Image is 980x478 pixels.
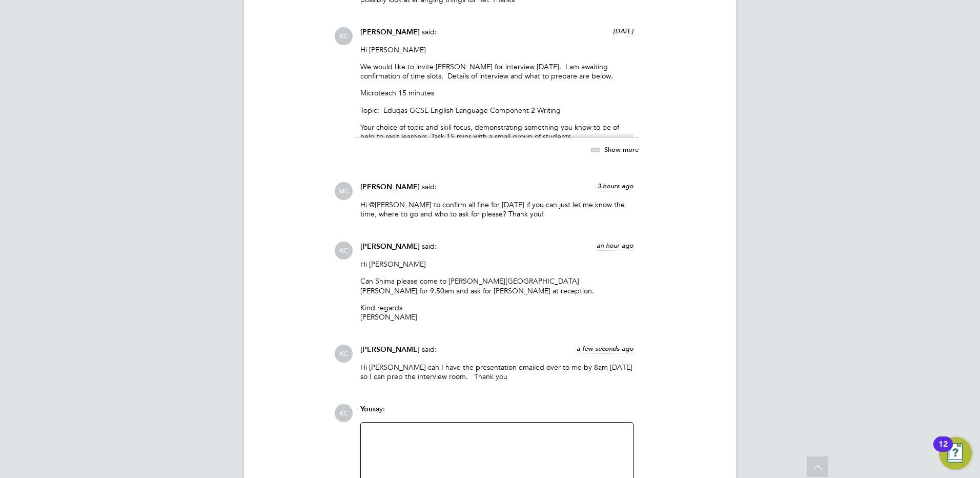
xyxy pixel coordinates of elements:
span: MC [335,182,353,200]
p: Can Shima please come to [PERSON_NAME][GEOGRAPHIC_DATA][PERSON_NAME] for 9.50am and ask for [PERS... [360,276,634,295]
span: an hour ago [597,241,634,250]
span: [PERSON_NAME] [360,28,420,36]
span: You [360,405,373,413]
p: We would like to invite [PERSON_NAME] for interview [DATE]. I am awaiting confirmation of time sl... [360,62,634,81]
span: KC [335,242,353,260]
p: Microteach 15 minutes [360,88,634,97]
p: Hi [PERSON_NAME] can I have the presentation emailed over to me by 8am [DATE] so I can prep the i... [360,363,634,381]
span: [PERSON_NAME] [360,345,420,354]
p: Your choice of topic and skill focus, demonstrating something you know to be of help to resit lea... [360,123,634,141]
span: [DATE] [613,27,634,35]
p: Hi [PERSON_NAME] [360,45,634,54]
span: 3 hours ago [597,182,634,190]
span: [PERSON_NAME] [360,242,420,251]
p: Hi [PERSON_NAME] [360,260,634,269]
button: Open Resource Center, 12 new notifications [939,437,972,470]
span: said: [422,182,437,191]
span: said: [422,345,437,354]
span: Show more [604,145,639,153]
div: say: [360,404,634,422]
p: Hi @[PERSON_NAME] to confirm all fine for [DATE] if you can just let me know the time, where to g... [360,200,634,218]
span: a few seconds ago [577,344,634,353]
span: KC [335,27,353,45]
span: KC [335,345,353,363]
p: Topic: Eduqas GCSE English Language Component 2 Writing [360,106,634,115]
span: KC [335,404,353,422]
span: said: [422,242,437,251]
span: [PERSON_NAME] [360,183,420,191]
span: said: [422,27,437,36]
div: 12 [938,444,948,457]
p: Kind regards [PERSON_NAME] [360,303,634,322]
